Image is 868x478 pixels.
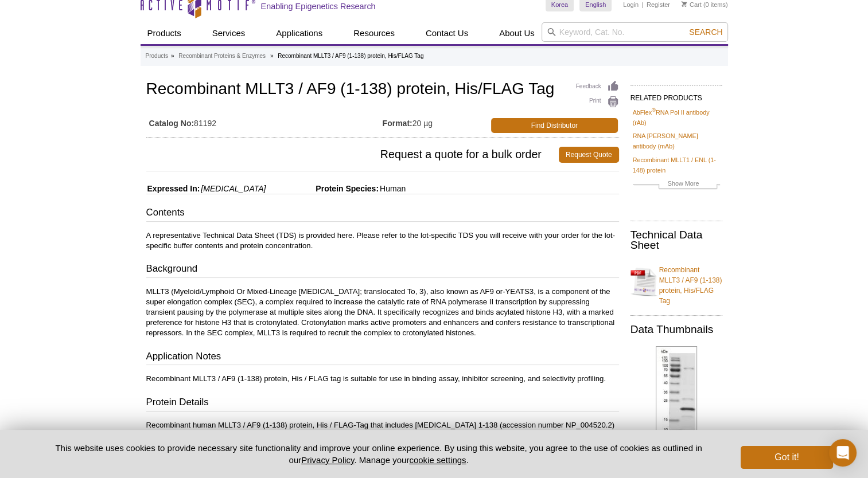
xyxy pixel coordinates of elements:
h3: Application Notes [146,350,619,366]
h2: RELATED PRODUCTS [630,85,722,105]
a: Cart [682,1,702,9]
span: Request a quote for a bulk order [146,147,559,163]
span: Search [689,28,722,37]
img: Your Cart [682,1,687,7]
span: Protein Species: [268,184,379,193]
a: Resources [347,22,402,44]
td: 81192 [146,111,383,134]
a: Privacy Policy [301,455,354,465]
h3: Contents [146,206,619,222]
strong: Catalog No: [149,118,194,128]
a: About Us [492,22,542,44]
li: » [171,53,174,59]
button: Search [686,27,726,37]
a: Contact Us [419,22,475,44]
p: A representative Technical Data Sheet (TDS) is provided here. Please refer to the lot-specific TD... [146,230,619,251]
a: Products [141,22,188,44]
a: Show More [633,178,720,191]
h2: Technical Data Sheet [630,230,722,250]
sup: ® [652,107,656,113]
h1: Recombinant MLLT3 / AF9 (1-138) protein, His/FLAG Tag [146,80,619,100]
a: Request Quote [559,147,619,163]
a: Products [146,51,168,61]
h2: Data Thumbnails [630,324,722,335]
a: Recombinant Proteins & Enzymes [178,51,266,61]
a: Recombinant MLLT3 / AF9 (1-138) protein, His/FLAG Tag [630,258,722,306]
a: Print [576,96,619,108]
li: » [270,53,274,59]
strong: Format: [383,118,412,128]
td: 20 µg [383,111,489,134]
a: Login [623,1,639,9]
a: Services [205,22,252,44]
input: Keyword, Cat. No. [542,22,728,42]
a: Feedback [576,80,619,93]
p: Recombinant human MLLT3 / AF9 (1-138) protein, His / FLAG-Tag that includes [MEDICAL_DATA] 1-138 ... [146,420,619,451]
p: Recombinant MLLT3 / AF9 (1-138) protein, His / FLAG tag is suitable for use in binding assay, inh... [146,374,619,384]
button: cookie settings [409,455,466,465]
div: Open Intercom Messenger [829,439,857,467]
span: Human [379,184,406,193]
h2: Enabling Epigenetics Research [261,1,376,11]
li: Recombinant MLLT3 / AF9 (1-138) protein, His/FLAG Tag [278,53,423,59]
p: MLLT3 (Myeloid/Lymphoid Or Mixed-Lineage [MEDICAL_DATA]; translocated To, 3), also known as AF9 o... [146,287,619,338]
img: Recombinant MLLT3 / AF9 (1-138) protein, His/ FLAG-Tag [656,346,697,436]
a: Find Distributor [491,118,618,133]
a: Recombinant MLLT1 / ENL (1-148) protein [633,155,720,175]
h3: Background [146,262,619,278]
a: Applications [269,22,329,44]
button: Got it! [741,446,832,469]
a: Register [647,1,670,9]
h3: Protein Details [146,395,619,412]
i: [MEDICAL_DATA] [201,184,266,193]
span: Expressed In: [146,184,200,193]
a: RNA [PERSON_NAME] antibody (mAb) [633,131,720,151]
a: AbFlex®RNA Pol II antibody (rAb) [633,107,720,128]
p: This website uses cookies to provide necessary site functionality and improve your online experie... [36,442,722,466]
